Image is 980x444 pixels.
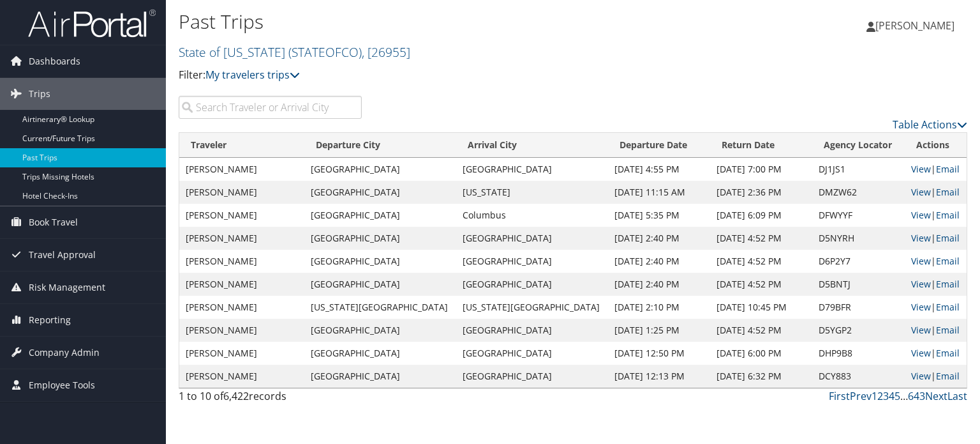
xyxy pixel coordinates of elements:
[608,342,710,365] td: [DATE] 12:50 PM
[905,296,967,319] td: |
[850,389,872,403] a: Prev
[905,342,967,365] td: |
[710,181,812,204] td: [DATE] 2:36 PM
[812,273,905,296] td: D5BNTJ
[456,250,608,273] td: [GEOGRAPHIC_DATA]
[905,365,967,388] td: |
[936,209,960,221] a: Email
[179,227,304,250] td: [PERSON_NAME]
[29,272,105,303] span: Risk Management
[925,389,947,403] a: Next
[179,296,304,319] td: [PERSON_NAME]
[905,133,967,158] th: Actions
[866,6,967,45] a: [PERSON_NAME]
[223,389,249,403] span: 6,422
[179,388,362,410] div: 1 to 10 of records
[895,389,900,403] a: 5
[608,250,710,273] td: [DATE] 2:40 PM
[893,118,967,132] a: Table Actions
[304,319,456,342] td: [GEOGRAPHIC_DATA]
[608,273,710,296] td: [DATE] 2:40 PM
[710,133,812,158] th: Return Date: activate to sort column ascending
[179,204,304,227] td: [PERSON_NAME]
[179,43,410,61] a: State of [US_STATE]
[889,389,895,403] a: 4
[304,365,456,388] td: [GEOGRAPHIC_DATA]
[456,319,608,342] td: [GEOGRAPHIC_DATA]
[179,365,304,388] td: [PERSON_NAME]
[456,227,608,250] td: [GEOGRAPHIC_DATA]
[905,227,967,250] td: |
[812,181,905,204] td: DMZW62
[608,365,710,388] td: [DATE] 12:13 PM
[456,342,608,365] td: [GEOGRAPHIC_DATA]
[905,250,967,273] td: |
[936,232,960,244] a: Email
[179,67,704,84] p: Filter:
[608,158,710,181] td: [DATE] 4:55 PM
[812,250,905,273] td: D6P2Y7
[28,8,156,38] img: airportal-logo.png
[710,319,812,342] td: [DATE] 4:52 PM
[179,181,304,204] td: [PERSON_NAME]
[179,8,704,35] h1: Past Trips
[812,158,905,181] td: DJ1JS1
[911,255,931,267] a: View
[29,369,95,401] span: Employee Tools
[936,301,960,313] a: Email
[911,278,931,290] a: View
[905,158,967,181] td: |
[911,301,931,313] a: View
[179,158,304,181] td: [PERSON_NAME]
[911,163,931,175] a: View
[812,365,905,388] td: DCY883
[456,181,608,204] td: [US_STATE]
[710,342,812,365] td: [DATE] 6:00 PM
[829,389,850,403] a: First
[456,158,608,181] td: [GEOGRAPHIC_DATA]
[905,273,967,296] td: |
[304,342,456,365] td: [GEOGRAPHIC_DATA]
[710,227,812,250] td: [DATE] 4:52 PM
[304,296,456,319] td: [US_STATE][GEOGRAPHIC_DATA]
[911,232,931,244] a: View
[710,158,812,181] td: [DATE] 7:00 PM
[304,204,456,227] td: [GEOGRAPHIC_DATA]
[911,370,931,382] a: View
[304,227,456,250] td: [GEOGRAPHIC_DATA]
[608,296,710,319] td: [DATE] 2:10 PM
[710,204,812,227] td: [DATE] 6:09 PM
[304,158,456,181] td: [GEOGRAPHIC_DATA]
[905,319,967,342] td: |
[304,133,456,158] th: Departure City: activate to sort column ascending
[456,365,608,388] td: [GEOGRAPHIC_DATA]
[179,133,304,158] th: Traveler: activate to sort column ascending
[304,181,456,204] td: [GEOGRAPHIC_DATA]
[936,163,960,175] a: Email
[936,324,960,336] a: Email
[29,45,80,77] span: Dashboards
[710,296,812,319] td: [DATE] 10:45 PM
[608,204,710,227] td: [DATE] 5:35 PM
[179,342,304,365] td: [PERSON_NAME]
[812,204,905,227] td: DFWYYF
[812,342,905,365] td: DHP9B8
[304,250,456,273] td: [GEOGRAPHIC_DATA]
[812,227,905,250] td: D5NYRH
[456,133,608,158] th: Arrival City: activate to sort column ascending
[900,389,908,403] span: …
[179,319,304,342] td: [PERSON_NAME]
[936,347,960,359] a: Email
[179,273,304,296] td: [PERSON_NAME]
[872,389,877,403] a: 1
[608,227,710,250] td: [DATE] 2:40 PM
[205,68,300,82] a: My travelers trips
[905,181,967,204] td: |
[456,296,608,319] td: [US_STATE][GEOGRAPHIC_DATA]
[877,389,883,403] a: 2
[362,43,410,61] span: , [ 26955 ]
[905,204,967,227] td: |
[936,186,960,198] a: Email
[911,324,931,336] a: View
[936,255,960,267] a: Email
